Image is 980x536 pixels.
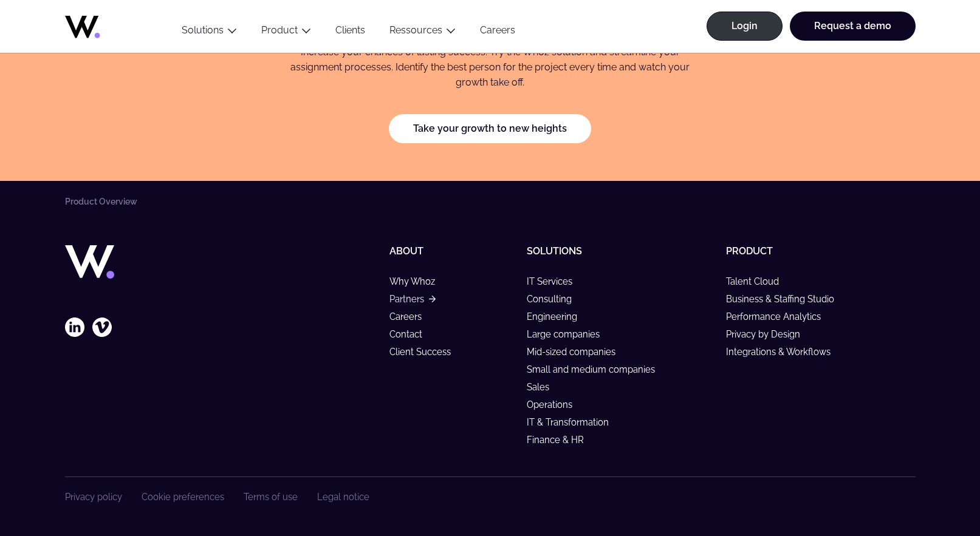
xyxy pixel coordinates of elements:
a: Talent Cloud [726,276,790,287]
a: Cookie preferences [142,492,224,502]
h5: About [389,245,516,257]
a: Mid-sized companies [527,347,626,357]
nav: Footer Navigation [65,492,369,502]
a: Integrations & Workflows [726,347,841,357]
a: Clients [323,24,377,41]
a: Product [726,245,773,257]
a: Engineering [527,311,588,322]
a: IT & Transformation [527,417,620,427]
a: Product [261,24,298,36]
a: Operations [527,399,583,410]
a: Login [707,12,783,41]
a: Take your growth to new heights [389,114,591,143]
a: Request a demo [790,12,916,41]
a: Careers [389,311,433,322]
a: Terms of use [244,492,298,502]
a: Careers [468,24,527,41]
a: Sales [527,382,560,392]
a: Consulting [527,294,583,304]
a: Client Success [389,347,462,357]
a: Ressources [389,24,442,36]
a: Privacy policy [65,492,122,502]
a: Small and medium companies [527,364,666,375]
a: Why Whoz [389,276,446,287]
nav: Breadcrumbs [65,197,916,206]
a: Contact [389,329,433,339]
button: Ressources [377,24,468,41]
a: Legal notice [317,492,369,502]
a: Finance & HR [527,435,595,445]
a: Privacy by Design [726,329,811,339]
a: IT Services [527,276,583,287]
button: Product [249,24,323,41]
a: Partners [389,294,435,304]
a: Large companies [527,329,611,339]
a: Business & Staffing Studio [726,294,845,304]
li: Product Overview [65,197,137,206]
iframe: Chatbot [900,456,963,519]
button: Solutions [170,24,249,41]
p: Increase your chances of lasting success. Try the Whoz solution and streamline your assignment pr... [281,44,699,90]
a: Performance Analytics [726,311,832,322]
h5: Solutions [527,245,716,257]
